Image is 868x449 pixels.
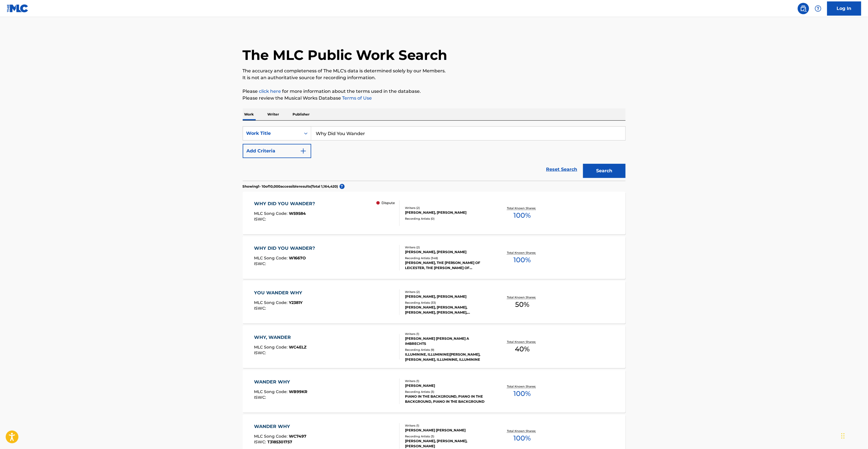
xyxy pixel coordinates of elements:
[291,108,312,120] p: Publisher
[507,295,538,299] p: Total Known Shares:
[405,294,490,299] div: [PERSON_NAME], [PERSON_NAME]
[254,217,267,222] span: ISWC :
[243,281,626,324] a: YOU WANDER WHYMLC Song Code:Y2381YISWC:Writers (2)[PERSON_NAME], [PERSON_NAME]Recording Artists (...
[841,427,845,444] div: Drag
[405,217,490,221] div: Recording Artists ( 0 )
[405,301,490,305] div: Recording Artists ( 33 )
[254,389,289,394] span: MLC Song Code :
[254,434,289,439] span: MLC Song Code :
[405,379,490,383] div: Writers ( 1 )
[243,326,626,368] a: WHY, WANDERMLC Song Code:WC4ELZISWC:Writers (1)[PERSON_NAME] [PERSON_NAME] A IMBRECHTSRecording A...
[254,245,318,252] div: WHY DID YOU WANDER?
[289,211,306,216] span: W59584
[243,88,626,95] p: Please for more information about the terms used in the database.
[243,108,256,120] p: Work
[243,184,338,189] p: Showing 1 - 10 of 10,000 accessible results (Total 1,164,420 )
[405,383,490,388] div: [PERSON_NAME]
[254,255,289,261] span: MLC Song Code :
[405,428,490,433] div: [PERSON_NAME] [PERSON_NAME]
[254,211,289,216] span: MLC Song Code :
[405,290,490,294] div: Writers ( 2 )
[827,1,861,16] a: Log In
[405,423,490,428] div: Writers ( 1 )
[405,438,490,449] div: [PERSON_NAME], [PERSON_NAME], [PERSON_NAME]
[254,350,267,355] span: ISWC :
[405,394,490,404] div: PIANO IN THE BACKGROUND, PIANO IN THE BACKGROUND, PIANO IN THE BACKGROUND
[254,261,267,266] span: ISWC :
[259,89,281,94] a: click here
[507,251,538,255] p: Total Known Shares:
[507,206,538,210] p: Total Known Shares:
[381,200,395,205] p: Dispute
[405,390,490,394] div: Recording Artists ( 3 )
[300,148,307,154] img: 9d2ae6d4665cec9f34b9.svg
[507,429,538,433] p: Total Known Shares:
[341,95,372,101] a: Terms of Use
[507,384,538,389] p: Total Known Shares:
[254,334,306,341] div: WHY, WANDER
[243,95,626,102] p: Please review the Musical Works Database
[515,344,530,354] span: 40 %
[254,200,318,207] div: WHY DID YOU WANDER?
[243,144,311,158] button: Add Criteria
[243,236,626,279] a: WHY DID YOU WANDER?MLC Song Code:W1667OISWC:Writers (2)[PERSON_NAME], [PERSON_NAME]Recording Arti...
[246,130,297,137] div: Work Title
[340,184,345,189] span: ?
[514,389,531,399] span: 100 %
[800,5,807,12] img: search
[243,68,626,74] p: The accuracy and completeness of The MLC's data is determined solely by our Members.
[405,348,490,352] div: Recording Artists ( 9 )
[405,249,490,255] div: [PERSON_NAME], [PERSON_NAME]
[7,4,29,12] img: MLC Logo
[815,5,822,12] img: help
[514,210,531,221] span: 100 %
[254,423,306,430] div: WANDER WHY
[405,256,490,260] div: Recording Artists ( 348 )
[405,206,490,210] div: Writers ( 2 )
[798,3,809,14] a: Public Search
[254,379,307,385] div: WANDER WHY
[514,433,531,443] span: 100 %
[289,434,306,439] span: WC7497
[405,332,490,336] div: Writers ( 1 )
[514,255,531,265] span: 100 %
[254,395,267,400] span: ISWC :
[254,439,267,444] span: ISWC :
[583,164,626,178] button: Search
[254,306,267,311] span: ISWC :
[254,300,289,305] span: MLC Song Code :
[405,352,490,362] div: ILLUMININE, ILLUMININE|[PERSON_NAME], [PERSON_NAME], ILLUMININE, ILLUMININE
[289,255,306,261] span: W1667O
[405,434,490,438] div: Recording Artists ( 3 )
[507,340,538,344] p: Total Known Shares:
[405,336,490,346] div: [PERSON_NAME] [PERSON_NAME] A IMBRECHTS
[243,192,626,234] a: WHY DID YOU WANDER?MLC Song Code:W59584ISWC: DisputeWriters (2)[PERSON_NAME], [PERSON_NAME]Record...
[254,345,289,350] span: MLC Song Code :
[543,163,580,176] a: Reset Search
[243,74,626,81] p: It is not an authoritative source for recording information.
[289,300,302,305] span: Y2381Y
[243,370,626,413] a: WANDER WHYMLC Song Code:WB99KRISWC:Writers (1)[PERSON_NAME]Recording Artists (3)PIANO IN THE BACK...
[266,108,281,120] p: Writer
[243,47,447,64] h1: The MLC Public Work Search
[515,299,529,310] span: 50 %
[405,305,490,315] div: [PERSON_NAME], [PERSON_NAME], [PERSON_NAME], [PERSON_NAME], [PERSON_NAME]
[254,289,305,296] div: YOU WANDER WHY
[812,3,824,14] div: Help
[243,126,626,181] form: Search Form
[267,439,292,444] span: T3185301757
[840,422,868,449] iframe: Chat Widget
[289,389,307,394] span: WB99KR
[405,245,490,249] div: Writers ( 2 )
[405,210,490,215] div: [PERSON_NAME], [PERSON_NAME]
[289,345,306,350] span: WC4ELZ
[405,260,490,270] div: [PERSON_NAME], THE [PERSON_NAME] OF LEICESTER, THE [PERSON_NAME] OF LEICESTER, [PERSON_NAME], [PE...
